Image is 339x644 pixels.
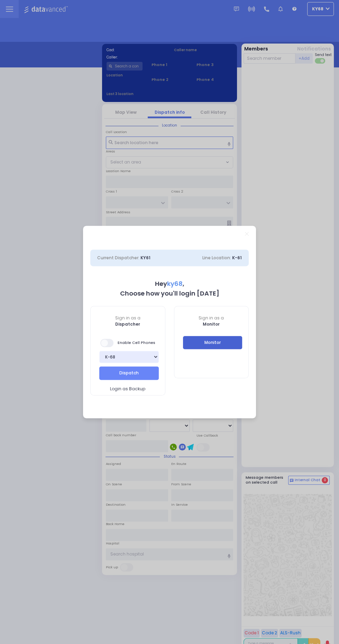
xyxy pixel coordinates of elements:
span: ky68 [167,279,183,288]
span: K-61 [232,255,242,261]
b: Hey , [155,279,184,288]
span: KY61 [140,255,150,261]
a: Close [245,232,249,236]
span: Login as Backup [110,386,145,392]
b: Choose how you'll login [DATE] [120,289,219,298]
span: Enable Cell Phones [100,338,155,348]
b: Dispatcher [115,321,140,327]
button: Dispatch [99,366,159,380]
span: Sign in as a [91,315,165,321]
span: Sign in as a [174,315,249,321]
b: Monitor [203,321,220,327]
span: Current Dispatcher: [97,255,139,261]
button: Monitor [183,336,242,349]
span: Line Location: [202,255,231,261]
